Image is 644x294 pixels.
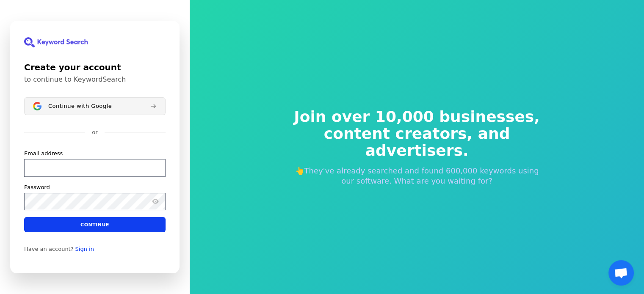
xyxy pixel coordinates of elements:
span: Have an account? [24,246,74,253]
img: KeywordSearch [24,37,88,47]
a: Open chat [608,260,634,286]
button: Sign in with GoogleContinue with Google [24,97,166,115]
label: Password [24,184,50,191]
h1: Create your account [24,61,166,74]
p: or [92,129,97,136]
label: Email address [24,150,63,157]
button: Show password [150,196,160,206]
span: Continue with Google [48,103,112,110]
span: Join over 10,000 businesses, [288,108,546,125]
p: 👆They've already searched and found 600,000 keywords using our software. What are you waiting for? [288,166,546,186]
a: Sign in [75,246,94,253]
img: Sign in with Google [33,102,41,110]
button: Continue [24,217,166,232]
span: content creators, and advertisers. [288,125,546,159]
p: to continue to KeywordSearch [24,75,166,84]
